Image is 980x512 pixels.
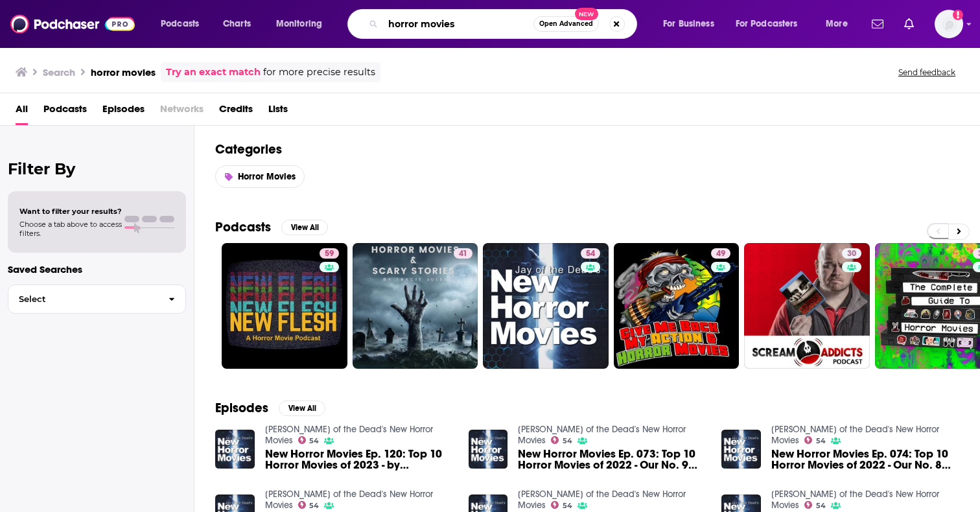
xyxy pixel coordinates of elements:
a: 54 [551,501,572,509]
a: 54 [298,501,320,509]
button: open menu [654,14,730,34]
a: Jay of the Dead's New Horror Movies [265,424,433,446]
a: EpisodesView All [215,400,325,416]
a: 59 [320,248,339,259]
a: 54 [551,436,572,444]
a: Jay of the Dead's New Horror Movies [518,489,686,511]
a: Try an exact match [166,65,261,80]
a: Jay of the Dead's New Horror Movies [518,424,686,446]
span: Monitoring [276,15,322,33]
span: New [575,8,598,20]
span: Open Advanced [539,21,593,27]
span: 54 [816,503,826,509]
span: Networks [160,99,204,125]
span: 30 [847,248,856,261]
button: open menu [817,14,864,34]
a: Credits [219,99,253,125]
button: Send feedback [894,67,959,78]
a: Podcasts [43,99,87,125]
span: 41 [459,248,467,261]
img: New Horror Movies Ep. 073: Top 10 Horror Movies of 2022 - Our No. 9 Picks [469,430,508,469]
span: More [826,15,848,33]
span: Choose a tab above to access filters. [19,220,122,238]
img: User Profile [935,10,963,38]
button: Select [8,285,186,314]
span: 54 [563,503,572,509]
a: 54 [804,501,826,509]
img: Podchaser - Follow, Share and Rate Podcasts [10,12,135,36]
a: Episodes [102,99,145,125]
a: 41 [353,243,478,369]
a: New Horror Movies Ep. 074: Top 10 Horror Movies of 2022 - Our No. 8 Picks [771,448,959,471]
span: Horror Movies [238,171,296,182]
a: Jay of the Dead's New Horror Movies [771,424,939,446]
a: Show notifications dropdown [867,13,889,35]
p: Saved Searches [8,263,186,275]
button: View All [281,220,328,235]
a: 49 [614,243,740,369]
img: New Horror Movies Ep. 074: Top 10 Horror Movies of 2022 - Our No. 8 Picks [721,430,761,469]
span: 54 [586,248,595,261]
a: Jay of the Dead's New Horror Movies [265,489,433,511]
span: 49 [716,248,725,261]
span: Lists [268,99,288,125]
h3: horror movies [91,66,156,78]
span: For Podcasters [736,15,798,33]
div: Search podcasts, credits, & more... [360,9,649,39]
h2: Podcasts [215,219,271,235]
span: 54 [563,438,572,444]
h2: Episodes [215,400,268,416]
span: Select [8,295,158,303]
a: All [16,99,28,125]
a: 41 [454,248,472,259]
span: Charts [223,15,251,33]
span: For Business [663,15,714,33]
input: Search podcasts, credits, & more... [383,14,533,34]
button: open menu [267,14,339,34]
span: New Horror Movies Ep. 120: Top 10 Horror Movies of 2023 - by [PERSON_NAME] and [PERSON_NAME] [265,448,453,471]
a: PodcastsView All [215,219,328,235]
span: Want to filter your results? [19,207,122,216]
svg: Add a profile image [953,10,963,20]
span: 54 [309,438,319,444]
a: 30 [744,243,870,369]
h2: Filter By [8,159,186,178]
h3: Search [43,66,75,78]
span: Logged in as alignPR [935,10,963,38]
img: New Horror Movies Ep. 120: Top 10 Horror Movies of 2023 - by GregaMortis and Mackula [215,430,255,469]
span: for more precise results [263,65,375,80]
a: New Horror Movies Ep. 120: Top 10 Horror Movies of 2023 - by GregaMortis and Mackula [265,448,453,471]
a: 59 [222,243,347,369]
button: Open AdvancedNew [533,16,599,32]
button: open menu [152,14,216,34]
a: Show notifications dropdown [899,13,919,35]
button: open menu [727,14,817,34]
button: Show profile menu [935,10,963,38]
a: 30 [842,248,861,259]
button: View All [279,401,325,416]
a: 54 [804,436,826,444]
a: Charts [215,14,259,34]
span: 54 [309,503,319,509]
a: 54 [298,436,320,444]
a: 54 [483,243,609,369]
span: 54 [816,438,826,444]
a: Jay of the Dead's New Horror Movies [771,489,939,511]
span: 59 [325,248,334,261]
a: Horror Movies [215,165,305,188]
a: New Horror Movies Ep. 073: Top 10 Horror Movies of 2022 - Our No. 9 Picks [518,448,706,471]
span: Podcasts [161,15,199,33]
a: 49 [711,248,730,259]
h2: Categories [215,141,959,157]
a: 54 [581,248,600,259]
